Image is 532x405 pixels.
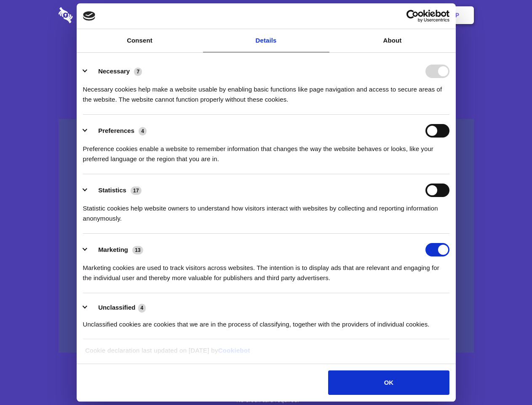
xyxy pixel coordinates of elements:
div: Preference cookies enable a website to remember information that changes the way the website beha... [83,138,449,164]
button: Marketing (13) [83,243,149,256]
label: Statistics [98,186,126,194]
h1: Eliminate Slack Data Loss. [59,38,474,68]
button: OK [328,370,449,395]
a: Cookiebot [218,347,250,354]
iframe: Drift Widget Chat Controller [490,363,522,395]
button: Unclassified (4) [83,302,151,313]
div: Cookie declaration last updated on [DATE] by [79,346,453,362]
a: Consent [77,29,203,52]
a: About [329,29,456,52]
label: Preferences [98,127,134,134]
a: Usercentrics Cookiebot - opens in a new window [376,10,449,22]
button: Statistics (17) [83,184,147,197]
a: Contact [342,2,380,28]
div: Statistic cookies help website owners to understand how visitors interact with websites by collec... [83,197,449,224]
span: 13 [132,246,143,254]
h4: Auto-redaction of sensitive data, encrypted data sharing and self-destructing private chats. Shar... [59,77,474,105]
span: 4 [138,304,146,312]
img: logo-wordmark-white-trans-d4663122ce5f474addd5e946df7df03e33cb6a1c49d2221995e7729f52c070b2.svg [59,7,131,23]
a: Pricing [247,2,284,28]
span: 17 [131,186,142,195]
label: Necessary [98,67,130,75]
span: 7 [134,67,142,76]
a: Wistia video thumbnail [59,119,474,353]
div: Unclassified cookies are cookies that we are in the process of classifying, together with the pro... [83,313,449,329]
label: Marketing [98,246,128,253]
a: Details [203,29,329,52]
a: Login [382,2,419,28]
span: 4 [139,127,147,135]
div: Marketing cookies are used to track visitors across websites. The intention is to display ads tha... [83,256,449,283]
button: Preferences (4) [83,124,152,138]
div: Necessary cookies help make a website usable by enabling basic functions like page navigation and... [83,78,449,105]
img: logo [83,11,96,21]
button: Necessary (7) [83,65,147,78]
